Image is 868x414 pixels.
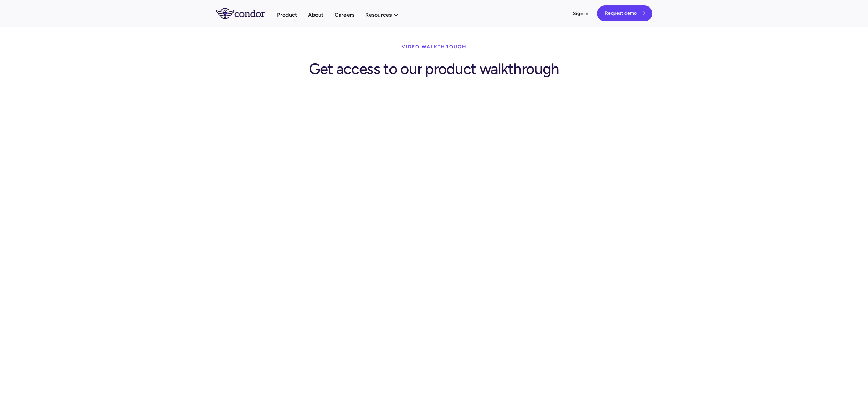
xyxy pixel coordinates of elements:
a: Sign in [573,10,589,17]
a: Request demo [597,5,652,21]
a: Careers [335,10,355,19]
span:  [639,10,645,16]
a: Product [277,10,297,19]
div: video walkthrough [402,40,467,54]
div: Resources [365,10,392,19]
h1: Get access to our product walkthrough [309,57,559,78]
a: About [308,10,323,19]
